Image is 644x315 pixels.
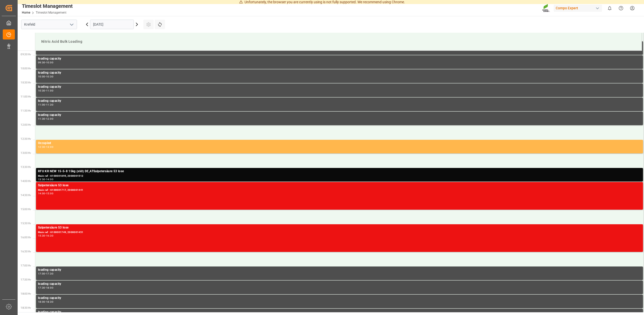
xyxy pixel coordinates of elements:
div: Timeslot Management [22,2,73,10]
div: Salpetersäure 53 lose [38,183,641,188]
span: 13:00 Hr [21,152,31,154]
span: 10:30 Hr [21,81,31,84]
div: 17:30 [46,273,53,275]
span: 17:00 Hr [21,264,31,267]
div: 09:30 [38,61,45,64]
div: 17:00 [38,273,45,275]
a: Home [22,11,30,14]
div: - [45,118,46,120]
div: 14:00 [46,178,53,181]
div: - [45,287,46,289]
div: loading capacity [38,113,641,118]
div: Main ref : 6100001717, 2000001441 [38,188,641,192]
div: - [45,235,46,237]
div: RFU KR NEW 15-5-8 15kg (x60) DE,ATSalpetersäure 53 lose [38,169,641,174]
div: Nitric Acid Bulk Loading [39,37,638,46]
span: 15:30 Hr [21,222,31,225]
div: - [45,104,46,106]
div: 12:00 [46,118,53,120]
span: 14:00 Hr [21,180,31,183]
span: 14:30 Hr [21,194,31,197]
div: 17:30 [38,287,45,289]
div: Main ref : 6100001749, 2000001451 [38,230,641,235]
div: - [45,192,46,195]
div: - [45,61,46,64]
span: 12:30 Hr [21,138,31,140]
div: 18:00 [46,287,53,289]
input: Type to search/select [21,20,77,29]
div: loading capacity [38,99,641,104]
span: 13:30 Hr [21,166,31,168]
div: Main ref : 6100001895, 2000001512 [38,174,641,178]
div: 10:00 [46,61,53,64]
div: - [45,89,46,92]
div: Salpetersäure 53 lose [38,225,641,230]
div: 13:30 [38,178,45,181]
div: - [45,146,46,148]
div: loading capacity [38,84,641,89]
div: 10:30 [46,75,53,78]
div: loading capacity [38,282,641,287]
div: 10:30 [38,89,45,92]
span: 12:00 Hr [21,123,31,126]
span: 18:00 Hr [21,292,31,295]
div: loading capacity [38,56,641,61]
span: 10:00 Hr [21,67,31,70]
span: 11:00 Hr [21,95,31,98]
div: 18:30 [46,301,53,303]
img: Screenshot%202023-09-29%20at%2010.02.21.png_1712312052.png [542,4,550,13]
div: 11:30 [46,104,53,106]
button: Compo Expert [554,3,604,13]
div: 16:30 [46,235,53,237]
span: 17:30 Hr [21,278,31,281]
div: Occupied [38,141,641,146]
span: 11:30 Hr [21,109,31,112]
input: DD.MM.YYYY [90,20,134,29]
span: 16:30 Hr [21,250,31,253]
div: Compo Expert [554,5,602,12]
div: 15:00 [46,192,53,195]
button: Help Center [615,3,627,14]
span: 18:30 Hr [21,306,31,309]
span: 15:00 Hr [21,208,31,211]
div: 14:00 [38,192,45,195]
div: loading capacity [38,310,641,315]
div: 11:00 [46,89,53,92]
div: - [45,178,46,181]
div: 11:00 [38,104,45,106]
div: - [45,301,46,303]
div: 10:00 [38,75,45,78]
div: loading capacity [38,296,641,301]
div: 13:00 [46,146,53,148]
div: loading capacity [38,70,641,75]
div: - [45,273,46,275]
button: open menu [68,21,75,28]
div: 12:30 [38,146,45,148]
div: loading capacity [38,267,641,273]
div: 11:30 [38,118,45,120]
span: 09:30 Hr [21,53,31,56]
div: 15:30 [38,235,45,237]
button: show 0 new notifications [604,3,615,14]
div: - [45,75,46,78]
span: 16:00 Hr [21,236,31,239]
div: 18:00 [38,301,45,303]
